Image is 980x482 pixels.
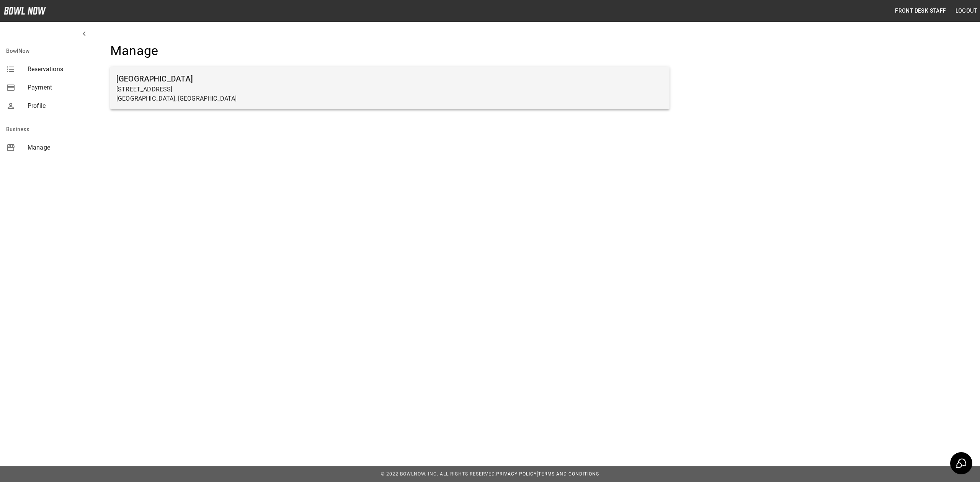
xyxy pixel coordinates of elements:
[110,43,670,59] h4: Manage
[538,471,599,477] a: Terms and Conditions
[892,4,949,18] button: Front Desk Staff
[28,83,86,92] span: Payment
[28,101,86,111] span: Profile
[381,471,496,477] span: © 2022 BowlNow, Inc. All Rights Reserved.
[4,7,46,15] img: logo
[116,94,663,103] p: [GEOGRAPHIC_DATA], [GEOGRAPHIC_DATA]
[116,73,663,85] h6: [GEOGRAPHIC_DATA]
[496,471,537,477] a: Privacy Policy
[28,65,86,74] span: Reservations
[116,85,663,94] p: [STREET_ADDRESS]
[952,4,980,18] button: Logout
[28,143,86,152] span: Manage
